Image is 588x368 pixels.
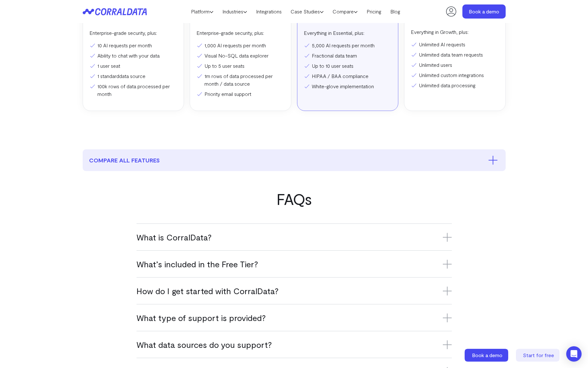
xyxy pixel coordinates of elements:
p: Enterprise-grade security, plus: [89,29,178,37]
a: Book a demo [465,349,509,362]
a: Start for free [516,349,561,362]
li: Ability to chat with your data [89,52,178,59]
div: Open Intercom Messenger [566,346,582,362]
li: 100k rows of data processed per month [89,82,178,98]
a: Case Studies [286,7,328,16]
a: Integrations [252,7,286,16]
li: Fractional data team [304,52,392,59]
li: Visual No-SQL data explorer [196,52,285,59]
p: Everything in Growth, plus: [411,28,499,36]
li: Priority email support [196,90,285,98]
h3: What is CorralData? [137,232,452,242]
a: Book a demo [462,4,506,19]
a: Blog [386,7,405,16]
li: HIPAA / BAA compliance [304,72,392,80]
h3: What data sources do you support? [137,339,452,350]
span: Start for free [523,352,554,358]
li: 10 AI requests per month [89,42,178,49]
button: compare all features [83,149,506,171]
a: Industries [218,7,252,16]
li: Unlimited data team requests [411,51,499,59]
p: Enterprise-grade security, plus: [196,29,285,37]
li: 5,000 AI requests per month [304,42,392,49]
li: Up to 10 user seats [304,62,392,70]
h2: FAQs [83,190,506,207]
h3: How do I get started with CorralData? [137,286,452,296]
h3: What’s included in the Free Tier? [137,259,452,269]
li: White-glove implementation [304,82,392,90]
li: 1,000 AI requests per month [196,42,285,49]
a: Compare [328,7,362,16]
li: Unlimited custom integrations [411,71,499,79]
li: Up to 5 user seats [196,62,285,70]
li: Unlimited AI requests [411,41,499,48]
li: 1 user seat [89,62,178,70]
li: 1m rows of data processed per month / data source [196,72,285,88]
li: 1 standard [89,72,178,80]
li: Unlimited data processing [411,82,499,89]
p: Everything in Essential, plus: [304,29,392,37]
a: data source [119,73,145,79]
h3: What type of support is provided? [137,312,452,323]
a: Platform [186,7,218,16]
span: Book a demo [472,352,502,358]
a: Pricing [362,7,386,16]
li: Unlimited users [411,61,499,69]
